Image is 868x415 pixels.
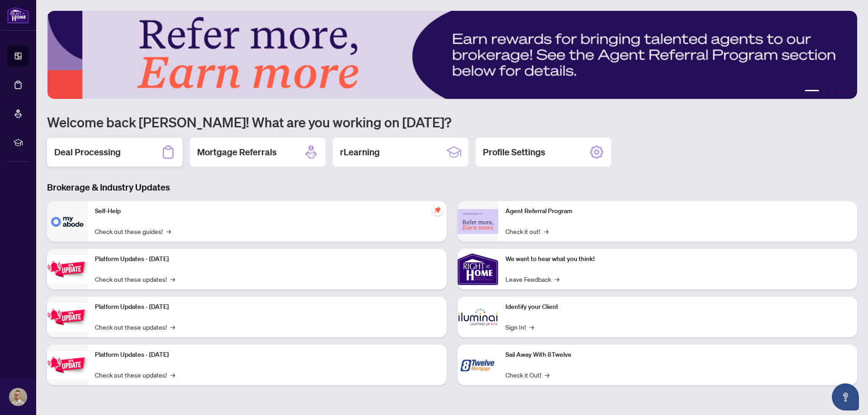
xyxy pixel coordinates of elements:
[545,370,549,380] span: →
[505,226,548,236] a: Check it out!→
[95,302,439,312] p: Platform Updates - [DATE]
[458,297,498,337] img: Identify your Client
[170,274,175,284] span: →
[197,146,277,159] h2: Mortgage Referrals
[458,209,498,234] img: Agent Referral Program
[95,350,439,360] p: Platform Updates - [DATE]
[505,302,850,312] p: Identify your Client
[529,322,534,332] span: →
[555,274,559,284] span: →
[458,345,498,385] img: Sail Away With 8Twelve
[95,226,171,236] a: Check out these guides!→
[170,370,175,380] span: →
[47,113,857,131] h1: Welcome back [PERSON_NAME]! What are you working on [DATE]?
[170,322,175,332] span: →
[47,351,88,379] img: Platform Updates - June 23, 2025
[166,226,171,236] span: →
[505,322,534,332] a: Sign In!→
[95,322,175,332] a: Check out these updates!→
[544,226,548,236] span: →
[805,90,819,93] button: 1
[505,350,850,360] p: Sail Away With 8Twelve
[340,146,380,159] h2: rLearning
[95,370,175,380] a: Check out these updates!→
[432,205,443,215] span: pushpin
[7,7,29,23] img: logo
[95,274,175,284] a: Check out these updates!→
[47,11,857,99] img: Slide 0
[47,303,88,331] img: Platform Updates - July 8, 2025
[505,254,850,264] p: We want to hear what you think!
[458,249,498,289] img: We want to hear what you think!
[483,146,545,159] h2: Profile Settings
[54,146,121,159] h2: Deal Processing
[47,201,88,242] img: Self-Help
[505,274,559,284] a: Leave Feedback→
[832,383,859,410] button: Open asap
[95,206,439,216] p: Self-Help
[47,255,88,284] img: Platform Updates - July 21, 2025
[95,254,439,264] p: Platform Updates - [DATE]
[830,90,834,93] button: 3
[505,206,850,216] p: Agent Referral Program
[47,181,857,194] h3: Brokerage & Industry Updates
[844,90,848,93] button: 5
[823,90,826,93] button: 2
[837,90,841,93] button: 4
[505,370,549,380] a: Check it Out!→
[9,388,27,406] img: Profile Icon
